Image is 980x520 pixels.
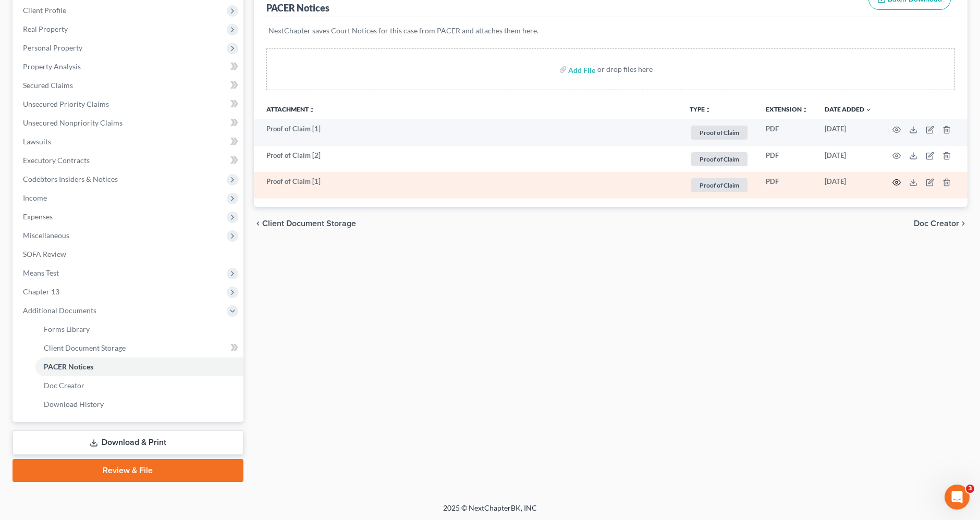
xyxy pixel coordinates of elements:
[23,6,66,15] span: Client Profile
[945,485,970,510] iframe: Intercom live chat
[254,172,681,199] td: Proof of Claim [1]
[15,114,243,132] a: Unsecured Nonpriority Claims
[262,219,356,228] span: Client Document Storage
[914,219,959,228] span: Doc Creator
[15,151,243,170] a: Executory Contracts
[35,376,243,395] a: Doc Creator
[44,362,93,371] span: PACER Notices
[23,268,59,277] span: Means Test
[15,57,243,76] a: Property Analysis
[35,339,243,357] a: Client Document Storage
[23,250,66,258] span: SOFA Review
[23,137,51,146] span: Lawsuits
[23,175,118,183] span: Codebtors Insiders & Notices
[23,81,73,90] span: Secured Claims
[254,219,356,228] button: chevron_left Client Document Storage
[816,119,880,146] td: [DATE]
[690,151,749,168] a: Proof of Claim
[705,107,711,113] i: unfold_more
[690,177,749,194] a: Proof of Claim
[23,118,123,127] span: Unsecured Nonpriority Claims
[757,119,816,146] td: PDF
[44,381,84,390] span: Doc Creator
[816,172,880,199] td: [DATE]
[266,105,315,113] a: Attachmentunfold_more
[44,325,90,333] span: Forms Library
[15,76,243,95] a: Secured Claims
[690,124,749,141] a: Proof of Claim
[35,357,243,376] a: PACER Notices
[23,62,81,71] span: Property Analysis
[757,146,816,172] td: PDF
[23,287,59,296] span: Chapter 13
[766,105,808,113] a: Extensionunfold_more
[23,156,90,165] span: Executory Contracts
[35,320,243,339] a: Forms Library
[966,485,974,493] span: 3
[254,119,681,146] td: Proof of Claim [1]
[309,107,315,113] i: unfold_more
[691,152,748,166] span: Proof of Claim
[35,395,243,414] a: Download History
[825,105,872,113] a: Date Added expand_more
[266,2,329,14] div: PACER Notices
[23,212,53,221] span: Expenses
[13,430,243,455] a: Download & Print
[268,26,953,36] p: NextChapter saves Court Notices for this case from PACER and attaches them here.
[44,400,104,408] span: Download History
[691,178,748,192] span: Proof of Claim
[23,193,47,202] span: Income
[15,95,243,114] a: Unsecured Priority Claims
[13,459,243,482] a: Review & File
[802,107,808,113] i: unfold_more
[914,219,967,228] button: Doc Creator chevron_right
[816,146,880,172] td: [DATE]
[757,172,816,199] td: PDF
[23,231,69,240] span: Miscellaneous
[959,219,967,228] i: chevron_right
[254,146,681,172] td: Proof of Claim [2]
[23,43,82,52] span: Personal Property
[23,24,68,33] span: Real Property
[691,126,748,140] span: Proof of Claim
[598,64,653,75] div: or drop files here
[690,106,711,113] button: TYPEunfold_more
[865,107,872,113] i: expand_more
[44,343,126,352] span: Client Document Storage
[15,245,243,264] a: SOFA Review
[23,100,109,108] span: Unsecured Priority Claims
[15,132,243,151] a: Lawsuits
[23,306,96,315] span: Additional Documents
[254,219,262,228] i: chevron_left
